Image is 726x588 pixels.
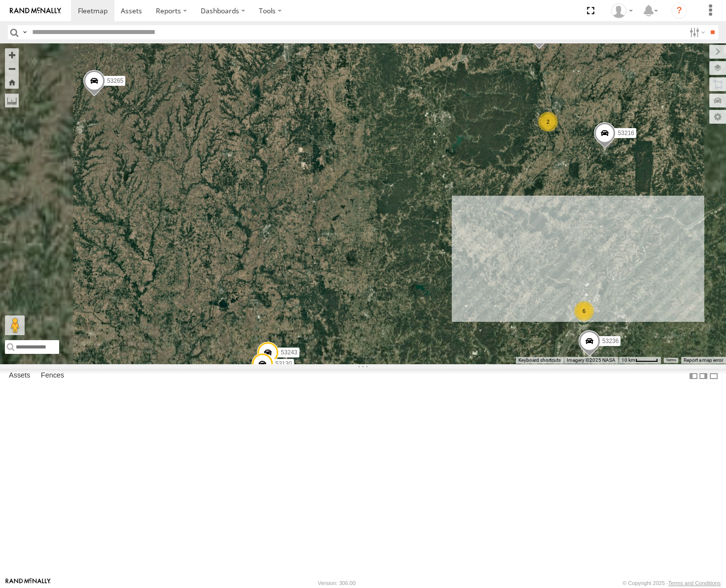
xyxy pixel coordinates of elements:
label: Search Query [21,25,29,39]
div: © Copyright 2025 - [622,580,721,586]
a: Terms and Conditions [668,580,721,586]
span: 53265 [107,77,123,84]
span: 53130 [275,360,291,367]
div: 2 [538,112,558,132]
div: Miky Transport [608,3,636,18]
a: Visit our Website [5,578,51,588]
label: Dock Summary Table to the Left [689,369,698,383]
button: Drag Pegman onto the map to open Street View [5,315,25,335]
label: Search Filter Options [686,25,707,39]
button: Zoom in [5,48,19,62]
button: Zoom out [5,62,19,75]
div: 6 [574,301,594,321]
a: Report a map error [684,357,723,363]
i: ? [671,3,687,19]
span: Imagery ©2025 NASA [567,357,616,363]
label: Hide Summary Table [709,369,719,383]
img: rand-logo.svg [10,7,61,14]
label: Fences [36,369,69,383]
label: Map Settings [709,110,726,124]
label: Assets [4,369,35,383]
button: Zoom Home [5,75,19,89]
button: Keyboard shortcuts [518,357,561,364]
span: 53243 [281,349,297,356]
a: Terms (opens in new tab) [666,358,676,362]
span: 53216 [617,130,634,137]
div: Version: 306.00 [318,580,356,586]
span: 10 km [621,357,635,363]
button: Map Scale: 10 km per 42 pixels [618,357,661,364]
label: Measure [5,94,19,107]
span: 53236 [602,338,618,345]
label: Dock Summary Table to the Right [698,369,708,383]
